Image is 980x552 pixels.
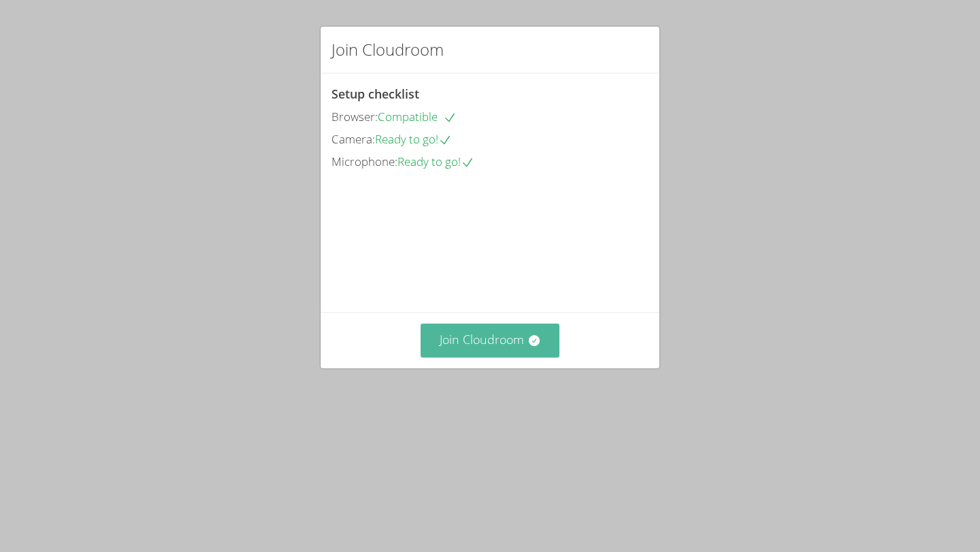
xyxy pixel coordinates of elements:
span: Browser: [331,109,378,124]
span: Ready to go! [375,131,452,147]
span: Camera: [331,131,375,147]
button: Join Cloudroom [421,324,560,357]
span: Setup checklist [331,86,419,102]
span: Compatible [378,109,457,124]
span: Microphone: [331,154,397,169]
h2: Join Cloudroom [331,37,444,62]
span: Ready to go! [397,154,474,169]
